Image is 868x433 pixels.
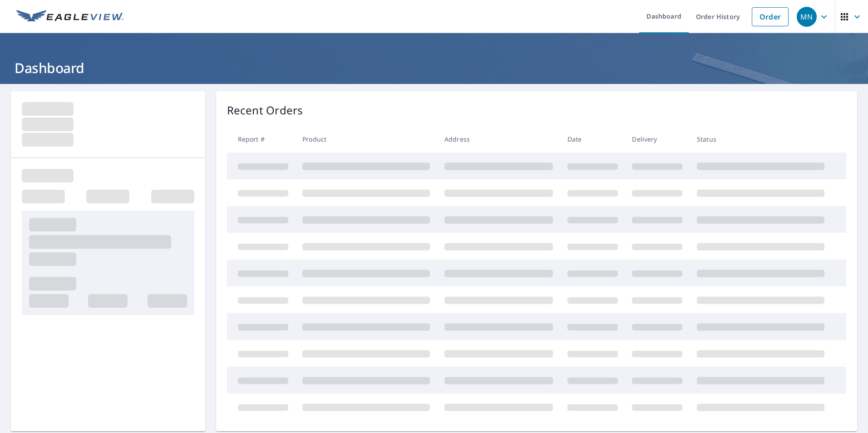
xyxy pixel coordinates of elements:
th: Status [690,126,832,153]
h1: Dashboard [11,59,857,77]
p: Recent Orders [227,102,303,118]
th: Delivery [625,126,690,153]
img: EV Logo [16,10,123,24]
th: Date [560,126,625,153]
a: Order [752,7,789,26]
th: Report # [227,126,296,153]
th: Product [295,126,437,153]
th: Address [437,126,560,153]
div: MN [797,7,817,27]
